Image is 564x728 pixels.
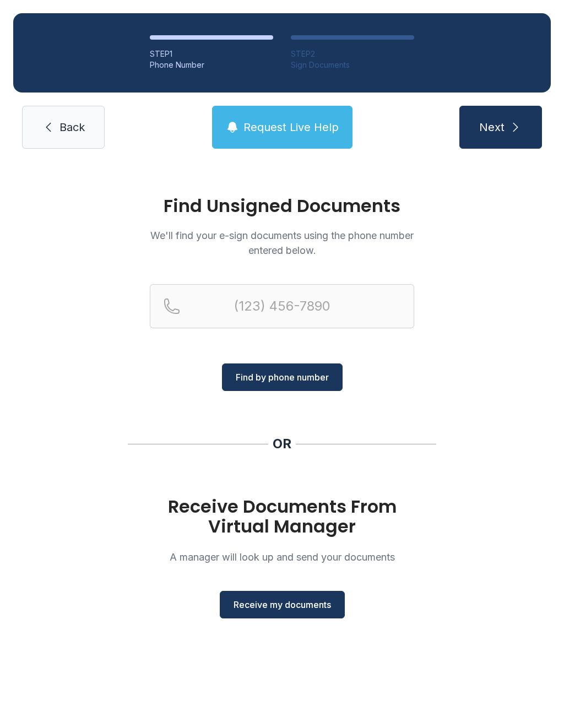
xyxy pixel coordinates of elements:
input: Reservation phone number [150,284,414,328]
span: Back [59,119,85,135]
span: Request Live Help [243,119,339,135]
div: OR [273,435,291,453]
div: STEP 1 [150,48,273,59]
div: Phone Number [150,59,273,70]
h1: Receive Documents From Virtual Manager [150,497,414,536]
div: STEP 2 [291,48,414,59]
div: Sign Documents [291,59,414,70]
p: We'll find your e-sign documents using the phone number entered below. [150,228,414,258]
span: Next [479,119,505,135]
h1: Find Unsigned Documents [150,197,414,215]
span: Receive my documents [234,598,331,611]
span: Find by phone number [236,371,329,384]
p: A manager will look up and send your documents [150,550,414,564]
